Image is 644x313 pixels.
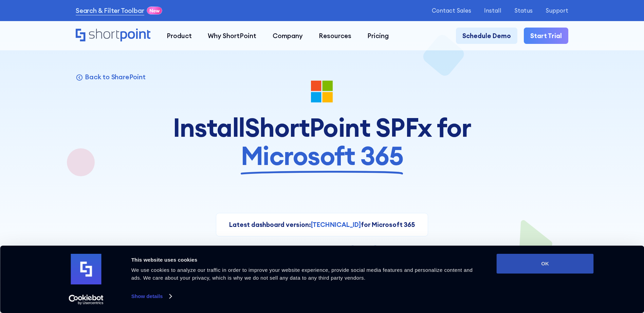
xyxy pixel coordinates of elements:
strong: [TECHNICAL_ID] [311,220,361,229]
a: Why ShortPoint [200,28,264,44]
a: Schedule Demo [456,28,517,44]
iframe: Chat Widget [522,234,644,313]
div: Resources [319,31,351,40]
div: This website uses cookies [131,256,481,264]
strong: [DATE] [351,244,377,254]
span: We use cookies to analyze our traffic in order to improve your website experience, provide social... [131,267,473,281]
a: Company [264,28,311,44]
a: Install [484,7,501,14]
a: Back to SharePoint [76,72,146,81]
a: Status [514,7,533,14]
div: Product [167,31,192,40]
h1: ShortPoint SPFx for [161,113,483,170]
span: Microsoft 365 [241,142,403,170]
button: OK [497,254,594,274]
a: Contact Sales [432,7,471,14]
div: Pricing [367,31,389,40]
a: Home [76,29,151,43]
p: Latest Major update: [267,243,348,255]
strong: for Microsoft 365 [361,220,415,229]
a: Pricing [360,28,397,44]
a: Start Trial [524,28,568,44]
div: Why ShortPoint [208,31,256,40]
a: Search & Filter Toolbar [76,6,144,15]
span: Install [173,113,244,142]
div: Company [273,31,303,40]
a: Product [159,28,200,44]
a: Support [546,7,568,14]
strong: Latest dashboard version: [229,220,311,229]
a: Show details [131,291,171,301]
a: Usercentrics Cookiebot - opens in a new window [56,295,116,305]
img: logo [71,254,102,284]
p: Back to SharePoint [85,72,145,81]
a: Resources [311,28,359,44]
